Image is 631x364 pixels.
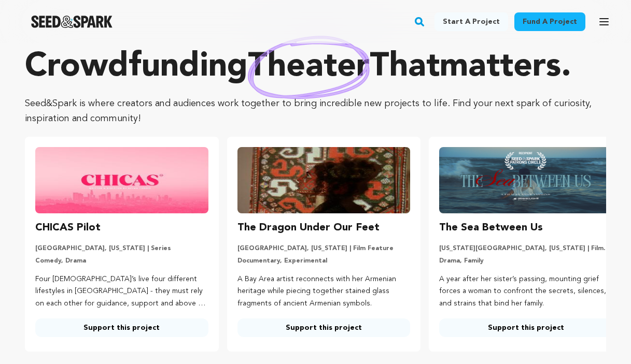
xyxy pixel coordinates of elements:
[35,220,101,236] h3: CHICAS Pilot
[35,273,208,310] p: Four [DEMOGRAPHIC_DATA]’s live four different lifestyles in [GEOGRAPHIC_DATA] - they must rely on...
[439,220,543,236] h3: The Sea Between Us
[25,96,606,126] p: Seed&Spark is where creators and audiences work together to bring incredible new projects to life...
[35,244,208,253] p: [GEOGRAPHIC_DATA], [US_STATE] | Series
[35,318,208,337] a: Support this project
[439,244,612,253] p: [US_STATE][GEOGRAPHIC_DATA], [US_STATE] | Film Short
[439,147,612,213] img: The Sea Between Us image
[237,147,411,213] img: The Dragon Under Our Feet image
[31,16,113,28] a: Seed&Spark Homepage
[440,51,561,84] span: matters
[439,257,612,265] p: Drama, Family
[237,318,411,337] a: Support this project
[237,257,411,265] p: Documentary, Experimental
[439,273,612,310] p: A year after her sister’s passing, mounting grief forces a woman to confront the secrets, silence...
[439,318,612,337] a: Support this project
[434,12,508,31] a: Start a project
[514,12,585,31] a: Fund a project
[237,244,411,253] p: [GEOGRAPHIC_DATA], [US_STATE] | Film Feature
[35,257,208,265] p: Comedy, Drama
[35,147,208,213] img: CHICAS Pilot image
[237,273,411,310] p: A Bay Area artist reconnects with her Armenian heritage while piecing together stained glass frag...
[25,47,606,88] p: Crowdfunding that .
[31,16,113,28] img: Seed&Spark Logo Dark Mode
[248,36,370,98] img: hand sketched image
[237,220,380,236] h3: The Dragon Under Our Feet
